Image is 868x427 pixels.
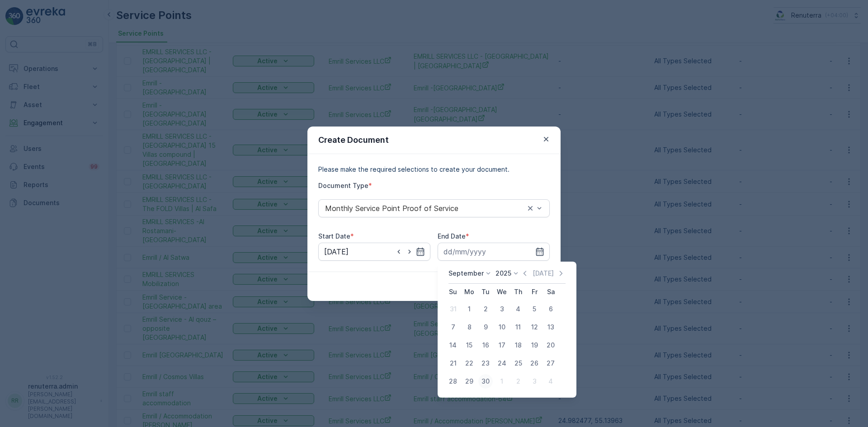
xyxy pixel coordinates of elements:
[527,338,542,352] div: 19
[511,374,525,389] div: 2
[478,356,493,371] div: 23
[462,356,476,371] div: 22
[495,338,509,352] div: 17
[533,269,554,278] p: [DATE]
[543,338,558,352] div: 20
[446,302,460,316] div: 31
[318,134,389,146] p: Create Document
[446,320,460,334] div: 7
[478,320,493,334] div: 9
[527,302,542,316] div: 5
[511,302,525,316] div: 4
[438,243,550,261] input: dd/mm/yyyy
[461,284,477,300] th: Monday
[510,284,526,300] th: Thursday
[495,356,509,371] div: 24
[462,320,476,334] div: 8
[495,320,509,334] div: 10
[438,232,466,240] label: End Date
[527,374,542,389] div: 3
[478,338,493,352] div: 16
[318,232,350,240] label: Start Date
[318,243,430,261] input: dd/mm/yyyy
[543,320,558,334] div: 13
[527,320,542,334] div: 12
[511,338,525,352] div: 18
[543,356,558,371] div: 27
[495,269,511,278] p: 2025
[477,284,494,300] th: Tuesday
[543,374,558,389] div: 4
[526,284,542,300] th: Friday
[495,302,509,316] div: 3
[446,338,460,352] div: 14
[511,320,525,334] div: 11
[511,356,525,371] div: 25
[462,302,476,316] div: 1
[446,356,460,371] div: 21
[318,165,550,174] p: Please make the required selections to create your document.
[494,284,510,300] th: Wednesday
[543,302,558,316] div: 6
[495,374,509,389] div: 1
[448,269,484,278] p: September
[445,284,461,300] th: Sunday
[462,338,476,352] div: 15
[318,182,368,189] label: Document Type
[478,374,493,389] div: 30
[446,374,460,389] div: 28
[527,356,542,371] div: 26
[542,284,559,300] th: Saturday
[462,374,476,389] div: 29
[478,302,493,316] div: 2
